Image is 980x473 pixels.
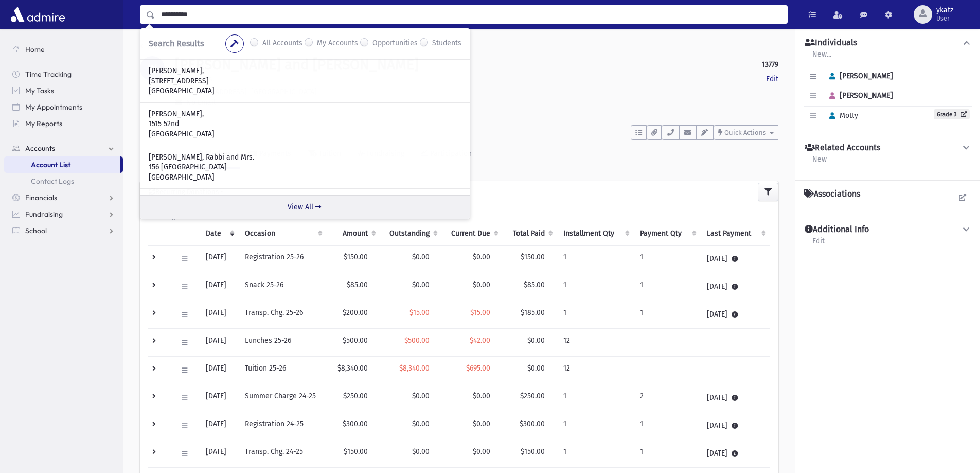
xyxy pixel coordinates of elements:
span: $0.00 [412,281,430,289]
button: Related Accounts [804,143,972,153]
span: My Appointments [25,102,82,112]
td: $150.00 [327,245,380,273]
p: [PERSON_NAME], Rabbi and Mrs. [149,152,461,163]
td: $300.00 [327,412,380,440]
button: Quick Actions [714,125,778,140]
td: 1 [557,440,634,467]
th: Installment Qty: activate to sort column ascending [557,222,634,246]
td: Registration 25-26 [239,245,327,273]
span: User [936,14,953,23]
td: 1 [634,273,701,301]
th: Payment Qty: activate to sort column ascending [634,222,701,246]
td: 1 [634,412,701,440]
label: Opportunities [372,38,418,50]
span: ykatz [936,6,953,14]
span: $300.00 [520,419,545,428]
span: $0.00 [527,364,545,373]
span: $185.00 [521,308,545,317]
td: $8,340.00 [327,356,380,384]
nav: breadcrumb [140,41,177,56]
td: Lunches 25-26 [239,328,327,356]
td: $85.00 [327,273,380,301]
td: 2 [634,384,701,412]
p: 1515 52nd [149,119,461,129]
span: $0.00 [473,253,490,261]
a: Accounts [4,140,123,156]
td: 1 [557,301,634,328]
span: Accounts [25,144,55,153]
img: AdmirePro [8,4,67,25]
a: Financials [4,189,123,206]
th: Outstanding: activate to sort column ascending [380,222,442,246]
span: $0.00 [412,253,430,261]
span: Fundraising [25,209,63,219]
a: Edit [766,74,778,84]
span: Financials [25,193,57,202]
a: Contact Logs [4,173,123,189]
td: Tuition 25-26 [239,356,327,384]
h4: Associations [804,189,860,199]
a: Activity [140,140,190,169]
td: 1 [557,412,634,440]
td: Snack 25-26 [239,273,327,301]
span: $0.00 [412,447,430,456]
td: [DATE] [200,245,239,273]
a: My Reports [4,115,123,132]
td: [DATE] [200,328,239,356]
td: $250.00 [327,384,380,412]
td: 1 [557,245,634,273]
td: [DATE] [701,440,770,467]
span: $150.00 [521,253,545,261]
span: $0.00 [473,447,490,456]
td: [DATE] [200,440,239,467]
td: [DATE] [701,273,770,301]
p: [STREET_ADDRESS] [149,76,461,86]
td: Registration 24-25 [239,412,327,440]
td: [DATE] [701,301,770,328]
span: Contact Logs [31,177,74,186]
td: 12 [557,356,634,384]
td: [DATE] [200,356,239,384]
a: My Appointments [4,99,123,115]
button: Additional Info [804,224,972,235]
td: [DATE] [701,384,770,412]
td: [DATE] [200,301,239,328]
span: $0.00 [412,392,430,400]
span: $150.00 [521,447,545,456]
p: [PERSON_NAME], [149,66,461,76]
span: $0.00 [412,419,430,428]
span: $0.00 [473,392,490,400]
span: My Reports [25,119,62,128]
td: 1 [634,440,701,467]
span: Time Tracking [25,69,72,79]
td: Transp. Chg. 25-26 [239,301,327,328]
span: Motty [825,111,858,120]
span: Account List [31,160,70,169]
td: [DATE] [200,412,239,440]
a: Fundraising [4,206,123,222]
p: [PERSON_NAME], [149,109,461,119]
th: Current Due: activate to sort column ascending [442,222,503,246]
a: Time Tracking [4,66,123,82]
span: $250.00 [520,392,545,400]
span: Home [25,45,45,54]
span: $500.00 [404,336,430,345]
td: Transp. Chg. 24-25 [239,440,327,467]
span: My Tasks [25,86,54,95]
a: New [812,153,827,172]
th: Occasion : activate to sort column ascending [239,222,327,246]
span: $0.00 [473,281,490,289]
a: Grade 3 [934,109,970,119]
td: 12 [557,328,634,356]
td: [DATE] [701,245,770,273]
td: [DATE] [701,412,770,440]
span: [PERSON_NAME] [825,72,893,80]
label: All Accounts [262,38,302,50]
td: 1 [634,301,701,328]
p: [GEOGRAPHIC_DATA] [149,86,461,96]
th: Total Paid: activate to sort column ascending [503,222,557,246]
a: Accounts [140,42,177,51]
span: $15.00 [409,308,430,317]
td: $200.00 [327,301,380,328]
a: View All [140,195,470,219]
